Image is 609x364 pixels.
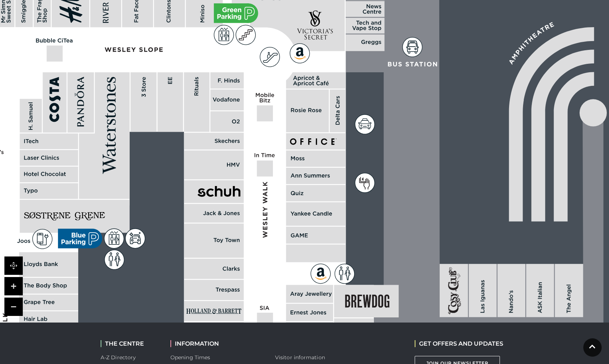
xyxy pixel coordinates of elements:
h2: GET OFFERS AND UPDATES [415,340,503,347]
a: A-Z Directory [101,354,136,361]
h2: THE CENTRE [101,340,159,347]
a: Opening Times [170,354,210,361]
a: Visitor information [275,354,325,361]
h2: INFORMATION [170,340,264,347]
